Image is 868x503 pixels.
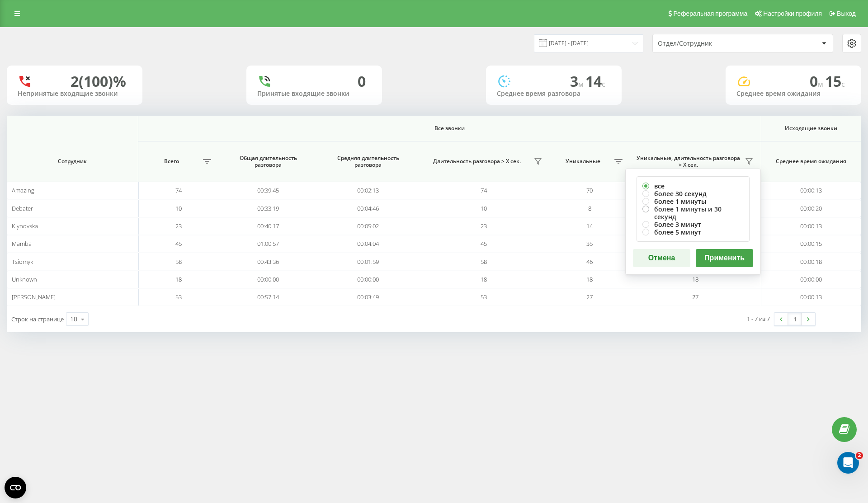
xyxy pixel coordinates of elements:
[770,158,852,165] span: Среднее время ожидания
[218,253,318,270] td: 00:43:36
[788,313,802,325] a: 1
[586,293,593,301] span: 27
[642,197,744,205] label: более 1 минуты
[358,73,366,90] div: 0
[218,271,318,288] td: 00:00:00
[497,90,611,98] div: Среднее время разговора
[761,217,861,235] td: 00:00:13
[818,79,825,89] span: м
[175,240,182,248] span: 45
[673,10,747,17] span: Реферальная программа
[318,288,418,306] td: 00:03:49
[327,155,409,169] span: Средняя длительность разговора
[585,71,605,91] span: 14
[642,221,744,228] label: более 3 минут
[642,228,744,236] label: более 5 минут
[218,235,318,253] td: 01:00:57
[218,182,318,199] td: 00:39:45
[175,293,182,301] span: 53
[586,222,593,230] span: 14
[586,275,593,283] span: 18
[736,90,850,98] div: Среднее время ожидания
[810,71,825,91] span: 0
[633,249,690,267] button: Отмена
[761,182,861,199] td: 00:00:13
[554,158,612,165] span: Уникальные
[143,158,200,165] span: Всего
[570,71,585,91] span: 3
[481,240,487,248] span: 45
[761,235,861,253] td: 00:00:15
[12,186,34,194] span: Amazing
[588,204,591,212] span: 8
[175,222,182,230] span: 23
[71,73,126,90] div: 2 (100)%
[175,186,182,194] span: 74
[218,288,318,306] td: 00:57:14
[481,293,487,301] span: 53
[5,477,26,498] button: Open CMP widget
[12,204,33,212] span: Debater
[175,275,182,283] span: 18
[175,258,182,266] span: 58
[642,190,744,197] label: более 30 секунд
[481,222,487,230] span: 23
[481,258,487,266] span: 58
[12,222,38,230] span: Klynovska
[634,155,742,169] span: Уникальные, длительность разговора > Х сек.
[11,315,64,323] span: Строк на странице
[218,217,318,235] td: 00:40:17
[658,40,766,47] div: Отдел/Сотрудник
[761,271,861,288] td: 00:00:00
[586,258,593,266] span: 46
[318,271,418,288] td: 00:00:00
[12,240,32,248] span: Mamba
[841,79,845,89] span: c
[856,452,863,459] span: 2
[825,71,845,91] span: 15
[642,182,744,190] label: все
[481,186,487,194] span: 74
[318,217,418,235] td: 00:05:02
[692,275,698,283] span: 18
[12,275,37,283] span: Unknown
[692,293,698,301] span: 27
[602,79,605,89] span: c
[696,249,753,267] button: Применить
[18,90,132,98] div: Непринятые входящие звонки
[481,275,487,283] span: 18
[837,10,856,17] span: Выход
[586,186,593,194] span: 70
[763,10,822,17] span: Настройки профиля
[70,315,77,324] div: 10
[18,158,127,165] span: Сотрудник
[837,452,859,474] iframe: Intercom live chat
[218,199,318,217] td: 00:33:19
[747,314,770,323] div: 1 - 7 из 7
[175,204,182,212] span: 10
[770,125,852,132] span: Исходящие звонки
[642,205,744,221] label: более 1 минуты и 30 секунд
[423,158,531,165] span: Длительность разговора > Х сек.
[578,79,585,89] span: м
[174,125,726,132] span: Все звонки
[318,199,418,217] td: 00:04:46
[761,199,861,217] td: 00:00:20
[227,155,309,169] span: Общая длительность разговора
[257,90,371,98] div: Принятые входящие звонки
[761,288,861,306] td: 00:00:13
[318,235,418,253] td: 00:04:04
[761,253,861,270] td: 00:00:18
[586,240,593,248] span: 35
[318,182,418,199] td: 00:02:13
[481,204,487,212] span: 10
[318,253,418,270] td: 00:01:59
[12,258,33,266] span: Tsiomyk
[12,293,56,301] span: [PERSON_NAME]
